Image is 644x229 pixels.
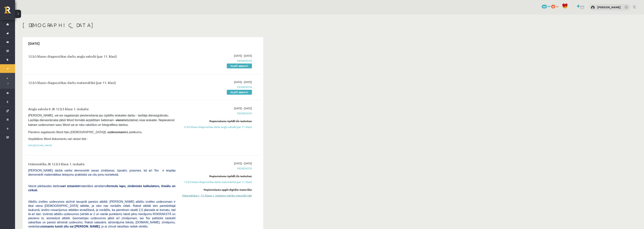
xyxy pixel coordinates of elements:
[61,184,79,188] b: vari izmantot
[28,200,175,228] span: Atbilžu izvēles uzdevumos atzīmē tavuprāt pareizo atbildi. [PERSON_NAME] atbilžu izvēles uzdevuma...
[104,131,125,134] strong: 1. uzdevumam
[542,5,551,8] a: 103 mP
[43,225,54,228] b: izmanto
[181,174,252,178] div: Nepieciešams izpildīt šīs ieskaites:
[28,54,175,61] div: 12.b3 klases diagnostikas darbs angļu valodā (par 11. klasi)
[28,184,175,192] b: formulu lapu, zinātnisko kalkulatoru, lineālu un cirkuli.
[234,80,252,84] span: [DATE] - [DATE]
[28,131,142,134] span: Pievieno sagatavoto Word failu [DEMOGRAPHIC_DATA] kā pielikumu.
[181,125,252,129] a: 12.b3 klases diagnostikas darbs angļu valodā (par 11. klasi)
[28,114,175,126] span: [PERSON_NAME], vai esi sagatavojis pievienošanai jau izpildītu ieskaites darbu - lasītāja dienasg...
[116,119,124,122] strong: viens
[23,22,263,28] h1: [DEMOGRAPHIC_DATA]
[181,193,252,197] a: Matemātikas I - 12. klases 1. ieskaites mācību materiāls (ab)
[28,161,175,168] div: Matemātika JK 12.b3 klase 1. ieskaite
[28,184,175,192] span: Veicot pārbaudes darbu materiālos atrodamo
[234,106,252,110] span: [DATE] - [DATE]
[234,161,252,165] span: [DATE] - [DATE]
[542,5,547,8] span: 103
[181,59,252,63] span: Pievienota
[597,5,621,9] a: [PERSON_NAME]
[55,225,100,228] b: tumši zilu vai [PERSON_NAME]
[181,85,252,89] span: Pievienota
[28,137,88,141] span: Aizpildāmo Word dokumentu vari atrast šeit -
[551,5,560,8] a: 60 xp
[28,80,175,87] div: 12.b3 klases diagnostikas darbs matemātikā (par 11. klasi)
[556,5,558,8] span: xp
[28,144,52,147] a: [URL][DOMAIN_NAME]
[28,106,175,113] div: Angļu valoda II JK 12.b3 klase 1. ieskaite
[181,188,252,192] div: Nepieciešams apgūt digitālo materiālu:
[591,6,595,9] img: Kristers Sproģis
[181,111,252,115] span: Pievienota
[227,90,252,95] a: Pildīt ieskaiti
[234,54,252,58] span: [DATE] - [DATE]
[551,5,555,8] span: 60
[24,39,43,48] h2: [DATE]
[181,166,252,170] span: Pievienota
[227,63,252,68] a: Pildīt ieskaiti
[4,7,15,16] a: Rīgas 1. Tālmācības vidusskola
[28,169,175,176] span: [PERSON_NAME] darbā varēsi demonstrēt savas zināšanas, izpratni, prasmes, kā arī Tev ir iespēja d...
[548,5,551,8] span: mP
[181,119,252,123] div: Nepieciešams izpildīt šīs ieskaites:
[181,180,252,184] a: 12.b3 klases diagnostikas darbs matemātikā (par 11. klasi)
